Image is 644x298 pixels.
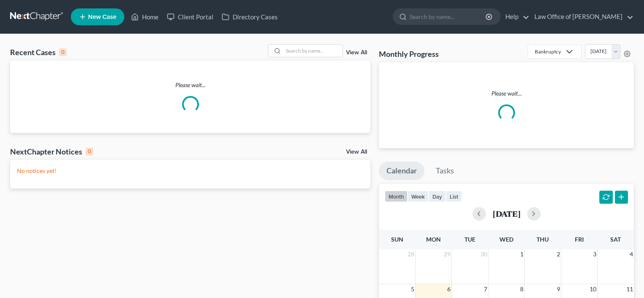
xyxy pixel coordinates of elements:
[625,284,634,294] span: 11
[429,191,446,202] button: day
[530,9,633,24] a: Law Office of [PERSON_NAME]
[163,9,217,24] a: Client Portal
[501,9,529,24] a: Help
[589,284,597,294] span: 10
[464,236,475,243] span: Tue
[610,236,621,243] span: Sat
[408,191,429,202] button: week
[59,48,67,56] div: 0
[519,284,524,294] span: 8
[556,249,561,259] span: 2
[407,249,415,259] span: 28
[480,249,488,259] span: 30
[10,47,67,57] div: Recent Cases
[537,236,549,243] span: Thu
[629,249,634,259] span: 4
[346,50,367,56] a: View All
[217,9,282,24] a: Directory Cases
[88,14,116,20] span: New Case
[283,45,342,57] input: Search by name...
[556,284,561,294] span: 9
[86,148,93,155] div: 0
[346,149,367,155] a: View All
[575,236,584,243] span: Fri
[410,284,415,294] span: 5
[446,191,462,202] button: list
[17,167,364,175] p: No notices yet!
[493,209,521,218] h2: [DATE]
[428,162,462,180] a: Tasks
[410,9,487,24] input: Search by name...
[519,249,524,259] span: 1
[127,9,163,24] a: Home
[446,284,451,294] span: 6
[10,81,370,89] p: Please wait...
[10,146,93,157] div: NextChapter Notices
[592,249,597,259] span: 3
[443,249,451,259] span: 29
[379,49,439,59] h3: Monthly Progress
[379,162,424,180] a: Calendar
[391,236,403,243] span: Sun
[499,236,513,243] span: Wed
[426,236,441,243] span: Mon
[483,284,488,294] span: 7
[386,89,627,98] p: Please wait...
[385,191,408,202] button: month
[535,48,561,55] div: Bankruptcy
